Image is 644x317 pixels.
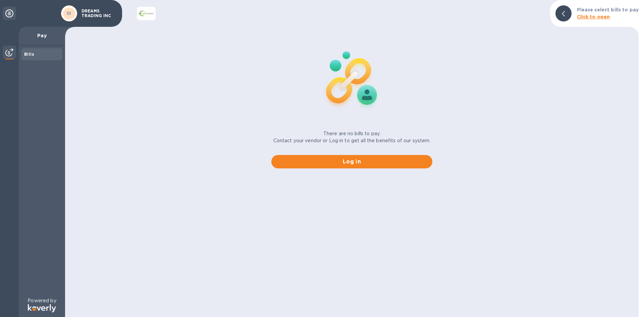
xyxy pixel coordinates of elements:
[24,32,60,39] p: Pay
[577,7,639,12] b: Please select bills to pay
[273,130,431,144] p: There are no bills to pay. Contact your vendor or Log in to get all the benefits of our system.
[67,11,71,16] b: DI
[24,52,34,57] b: Bills
[28,304,56,312] img: Logo
[28,297,56,304] p: Powered by
[577,14,610,19] b: Click to open
[82,9,115,18] p: DREAMS TRADING INC
[271,155,432,168] button: Log in
[277,158,427,166] span: Log in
